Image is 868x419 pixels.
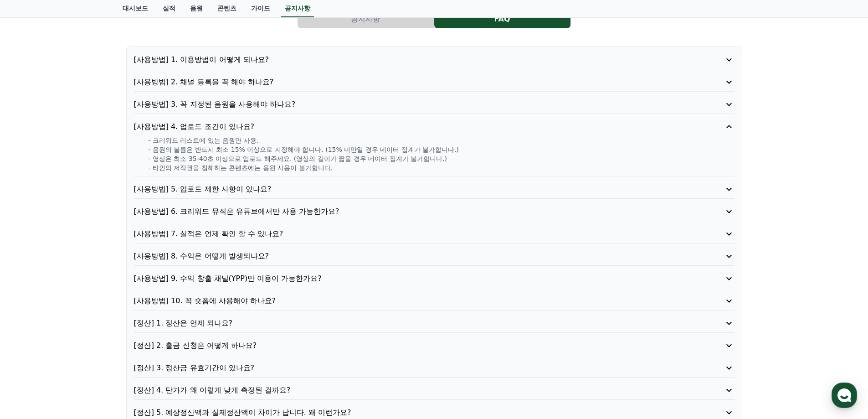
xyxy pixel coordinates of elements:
[134,295,734,306] button: [사용방법] 10. 꼭 숏폼에 사용해야 하나요?
[134,54,687,65] p: [사용방법] 1. 이용방법이 어떻게 되나요?
[134,121,734,132] button: [사용방법] 4. 업로드 조건이 있나요?
[134,251,734,262] button: [사용방법] 8. 수익은 어떻게 발생되나요?
[134,362,687,373] p: [정산] 3. 정산금 유효기간이 있나요?
[134,318,687,329] p: [정산] 1. 정산은 언제 되나요?
[134,273,687,284] p: [사용방법] 9. 수익 창출 채널(YPP)만 이용이 가능한가요?
[149,136,734,145] p: - 크리워드 리스트에 있는 음원만 사용.
[83,303,94,310] span: 대화
[3,289,60,312] a: 홈
[134,340,687,351] p: [정산] 2. 출금 신청은 어떻게 하나요?
[149,163,734,172] p: - 타인의 저작권을 침해하는 콘텐츠에는 음원 사용이 불가합니다.
[134,318,734,329] button: [정산] 1. 정산은 언제 되나요?
[134,385,734,396] button: [정산] 4. 단가가 왜 이렇게 낮게 측정된 걸까요?
[134,273,734,284] button: [사용방법] 9. 수익 창출 채널(YPP)만 이용이 가능한가요?
[134,77,687,88] p: [사용방법] 2. 채널 등록을 꼭 해야 하나요?
[60,289,118,312] a: 대화
[134,295,687,306] p: [사용방법] 10. 꼭 숏폼에 사용해야 하나요?
[134,206,687,217] p: [사용방법] 6. 크리워드 뮤직은 유튜브에서만 사용 가능한가요?
[134,407,734,418] button: [정산] 5. 예상정산액과 실제정산액이 차이가 납니다. 왜 이런가요?
[134,385,687,396] p: [정산] 4. 단가가 왜 이렇게 낮게 측정된 걸까요?
[134,184,687,195] p: [사용방법] 5. 업로드 제한 사항이 있나요?
[134,228,734,239] button: [사용방법] 7. 실적은 언제 확인 할 수 있나요?
[134,228,687,239] p: [사용방법] 7. 실적은 언제 확인 할 수 있나요?
[134,206,734,217] button: [사용방법] 6. 크리워드 뮤직은 유튜브에서만 사용 가능한가요?
[134,407,687,418] p: [정산] 5. 예상정산액과 실제정산액이 차이가 납니다. 왜 이런가요?
[134,77,734,88] button: [사용방법] 2. 채널 등록을 꼭 해야 하나요?
[134,184,734,195] button: [사용방법] 5. 업로드 제한 사항이 있나요?
[134,340,734,351] button: [정산] 2. 출금 신청은 어떻게 하나요?
[134,251,687,262] p: [사용방법] 8. 수익은 어떻게 발생되나요?
[149,145,734,154] p: - 음원의 볼륨은 반드시 최소 15% 이상으로 지정해야 합니다. (15% 미만일 경우 데이터 집계가 불가합니다.)
[118,289,175,312] a: 설정
[134,121,687,132] p: [사용방법] 4. 업로드 조건이 있나요?
[29,303,34,310] span: 홈
[434,10,570,28] button: FAQ
[149,154,734,163] p: - 영상은 최소 35-40초 이상으로 업로드 해주세요. (영상의 길이가 짧을 경우 데이터 집계가 불가합니다.)
[134,99,734,110] button: [사용방법] 3. 꼭 지정된 음원을 사용해야 하나요?
[141,303,152,310] span: 설정
[134,99,687,110] p: [사용방법] 3. 꼭 지정된 음원을 사용해야 하나요?
[298,10,434,28] button: 공지사항
[134,54,734,65] button: [사용방법] 1. 이용방법이 어떻게 되나요?
[134,362,734,373] button: [정산] 3. 정산금 유효기간이 있나요?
